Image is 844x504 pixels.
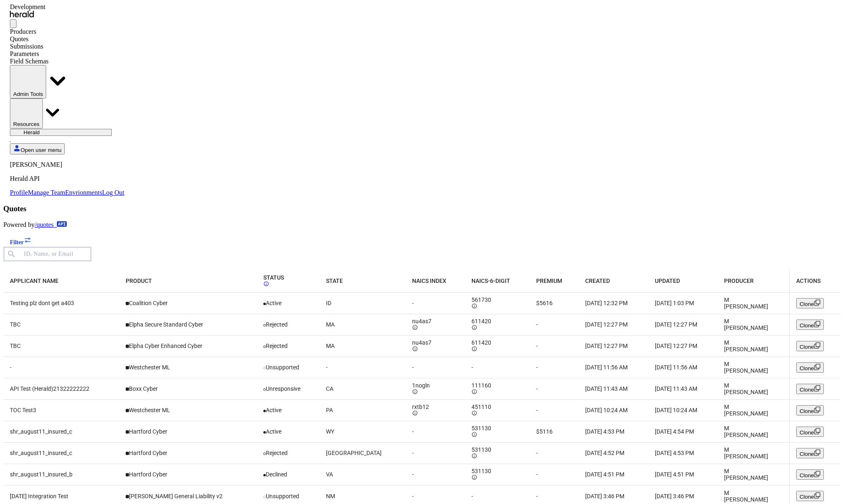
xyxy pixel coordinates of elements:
button: Resources dropdown menu [10,98,43,128]
span: STATE [326,278,343,284]
span: Clone [799,322,814,329]
span: NAICS-6-DIGIT [471,278,510,284]
div: M [724,361,783,367]
span: Hartford Cyber [129,471,167,478]
mat-icon: info_outline [471,389,477,394]
div: Development [10,3,124,11]
span: Boxx Cyber [129,385,158,392]
div: [PERSON_NAME] [724,389,783,395]
span: 561730 [471,296,491,303]
span: STATUS [263,274,284,281]
span: - [536,471,538,478]
button: Filter [3,235,38,247]
span: Clone [799,494,814,500]
span: Clone [799,408,814,414]
span: 531130 [471,446,491,453]
mat-icon: info_outline [471,410,477,416]
span: Clone [799,451,814,457]
span: Active [266,300,281,306]
span: Clone [799,472,814,478]
span: $ [536,428,539,435]
span: Clone [799,387,814,393]
div: M [724,339,783,346]
span: [DATE] 11:43 AM [655,385,697,392]
span: - [536,321,538,328]
span: Westchester ML [129,364,170,371]
span: Clone [799,429,814,436]
span: - [412,364,414,371]
div: M [724,382,783,389]
mat-icon: info_outline [412,389,418,394]
span: 531130 [471,425,491,432]
span: - [412,300,414,306]
a: Envrionments [65,189,102,196]
span: Testing plz dont get a403 [10,300,74,306]
span: Filter [10,239,23,245]
span: 111160 [471,382,491,389]
span: - [536,493,538,499]
span: - [412,471,414,478]
span: - [412,428,414,435]
span: 611420 [471,318,491,324]
span: - [471,364,473,371]
p: [PERSON_NAME] [10,161,124,168]
span: [DATE] 4:51 PM [585,471,624,478]
div: M [724,446,783,453]
div: M [724,425,783,432]
span: - [412,493,414,499]
span: WY [326,428,334,435]
div: Open user menu [10,161,124,196]
mat-icon: info_outline [471,432,477,437]
div: M [724,318,783,324]
span: - [10,364,12,371]
a: Manage Team [28,189,66,196]
button: Clone [796,362,824,373]
span: - [536,343,538,349]
div: M [724,296,783,303]
div: [PERSON_NAME] [724,496,783,503]
span: - [412,450,414,456]
mat-icon: info_outline [471,324,477,330]
span: Unresponsive [266,385,300,392]
span: 451110 [471,404,491,410]
span: PREMIUM [536,278,562,284]
span: [DATE] 4:51 PM [655,471,694,478]
div: M [724,490,783,496]
span: Rejected [266,321,288,328]
img: Herald Logo [10,11,34,18]
span: [DATE] 4:54 PM [655,428,694,435]
div: Submissions [10,43,124,50]
span: [DATE] 10:24 AM [655,407,697,413]
span: [DATE] 10:24 AM [585,407,628,413]
span: NAICS INDEX [412,278,446,284]
mat-icon: info_outline [471,303,477,309]
div: Parameters [10,50,124,58]
div: Field Schemas [10,58,124,65]
span: 611420 [471,339,491,346]
mat-icon: info_outline [412,346,418,352]
span: shr_august11_insured_c [10,428,72,435]
span: [DATE] 12:27 PM [585,321,628,328]
span: 5616 [539,300,553,306]
span: VA [326,471,333,478]
span: Coalition Cyber [129,300,168,306]
span: [DATE] 12:27 PM [655,343,697,349]
button: Clone [796,320,824,330]
mat-icon: info_outline [412,410,418,416]
span: shr_august11_insured_b [10,471,73,478]
mat-icon: info_outline [471,453,477,459]
span: API Test (Herald)21322222222 [10,385,89,392]
a: Profile [10,189,28,196]
span: Westchester ML [129,407,170,413]
div: [PERSON_NAME] [724,453,783,460]
span: TOC Test3 [10,407,36,413]
span: - [536,407,538,413]
span: Unsupported [266,364,299,371]
span: [DATE] 11:56 AM [585,364,628,371]
span: [DATE] 1:03 PM [655,300,694,306]
span: Rejected [266,343,288,349]
span: [DATE] 4:53 PM [655,450,694,456]
span: ID [326,300,331,306]
div: [PERSON_NAME] [724,324,783,331]
span: Declined [266,471,287,478]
